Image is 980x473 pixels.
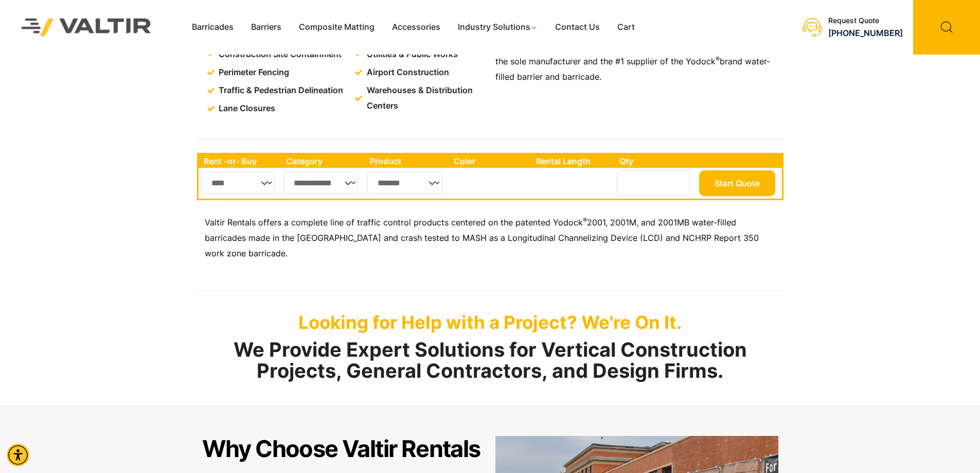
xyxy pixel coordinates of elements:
a: Composite Matting [290,20,383,35]
th: Product [365,154,449,168]
p: Looking for Help with a Project? We're On It. [197,311,783,333]
th: Color [449,154,531,168]
span: Traffic & Pedestrian Delineation [216,83,343,98]
span: Lane Closures [216,101,275,116]
span: Utilities & Public Works [364,47,458,62]
select: Single select [201,172,275,194]
th: Qty [614,154,696,168]
input: Number [617,170,690,196]
a: call (888) 496-3625 [828,28,903,38]
div: Accessibility Menu [7,444,29,466]
select: Single select [367,172,442,194]
h2: We Provide Expert Solutions for Vertical Construction Projects, General Contractors, and Design F... [197,339,783,382]
a: Barriers [242,20,290,35]
img: Valtir Rentals [8,5,165,49]
div: Request Quote [828,16,903,25]
sup: ® [583,216,587,224]
h2: Why Choose Valtir Rentals [202,436,480,462]
a: Barricades [183,20,242,35]
span: Valtir Rentals offers a complete line of traffic control products centered on the patented Yodock [205,217,583,227]
span: Construction Site Containment [216,47,342,62]
th: Rent -or- Buy [199,154,281,168]
span: 2001, 2001M, and 2001MB water-filled barricades made in the [GEOGRAPHIC_DATA] and crash tested to... [205,217,759,258]
a: Industry Solutions [449,20,546,35]
a: Cart [609,20,644,35]
button: Start Quote [699,170,775,196]
a: Accessories [383,20,449,35]
th: Rental Length [531,154,614,168]
a: Contact Us [546,20,609,35]
span: Airport Construction [364,65,449,80]
th: Category [281,154,365,168]
span: Perimeter Fencing [216,65,289,80]
span: Warehouses & Distribution Centers [364,83,487,114]
sup: ® [716,55,720,63]
select: Single select [283,172,359,194]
